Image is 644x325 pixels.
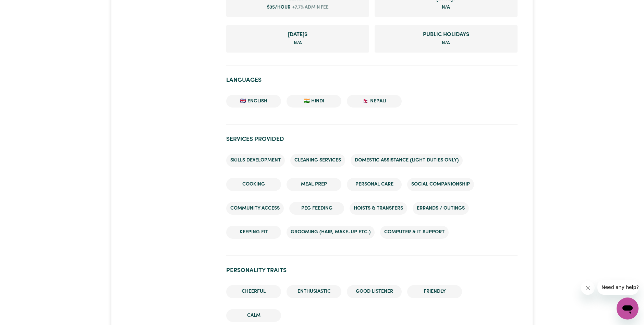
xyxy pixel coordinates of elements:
[347,95,402,108] li: 🇳🇵 Nepali
[351,154,463,167] li: Domestic assistance (light duties only)
[597,280,639,295] iframe: Message from company
[287,178,341,191] li: Meal prep
[617,298,639,320] iframe: Button to launch messaging window
[287,226,375,239] li: Grooming (hair, make-up etc.)
[287,95,341,108] li: 🇮🇳 Hindi
[380,31,512,39] span: Public Holiday rate
[442,41,450,45] span: not specified
[226,95,281,108] li: 🇬🇧 English
[226,77,517,84] h2: Languages
[413,202,469,215] li: Errands / Outings
[226,285,281,298] li: Cheerful
[287,285,341,298] li: Enthusiastic
[289,202,344,215] li: PEG feeding
[226,202,284,215] li: Community access
[226,226,281,239] li: Keeping fit
[226,136,517,143] h2: Services provided
[380,226,449,239] li: Computer & IT Support
[267,5,291,10] span: $ 35 /hour
[226,154,285,167] li: Skills Development
[442,5,450,10] span: not specified
[407,178,474,191] li: Social companionship
[4,5,41,10] span: Need any help?
[350,202,407,215] li: Hoists & transfers
[291,4,329,11] span: +7.7% admin fee
[226,178,281,191] li: Cooking
[347,178,402,191] li: Personal care
[407,285,462,298] li: Friendly
[347,285,402,298] li: Good Listener
[232,31,364,39] span: Sunday rate
[226,309,281,322] li: Calm
[290,154,345,167] li: Cleaning services
[581,281,595,295] iframe: Close message
[294,41,302,45] span: not specified
[226,267,517,274] h2: Personality traits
